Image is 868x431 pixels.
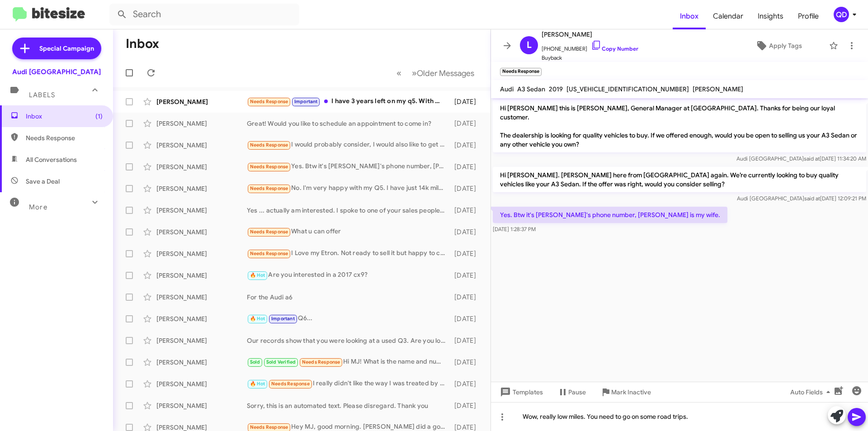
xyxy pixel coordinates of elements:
[450,271,483,280] div: [DATE]
[26,155,77,164] span: All Conversations
[156,271,247,280] div: [PERSON_NAME]
[12,38,101,59] a: Special Campaign
[566,85,689,93] span: [US_VEHICLE_IDENTIFICATION_NUMBER]
[737,195,866,202] span: Audi [GEOGRAPHIC_DATA] [DATE] 12:09:21 PM
[450,184,483,193] div: [DATE]
[12,67,101,76] div: Audi [GEOGRAPHIC_DATA]
[450,379,483,388] div: [DATE]
[156,314,247,323] div: [PERSON_NAME]
[736,155,866,162] span: Audi [GEOGRAPHIC_DATA] [DATE] 11:34:20 AM
[247,161,450,172] div: Yes. Btw it's [PERSON_NAME]'s phone number, [PERSON_NAME] is my wife.
[247,227,450,237] div: What u can offer
[500,85,514,93] span: Audi
[39,44,94,53] span: Special Campaign
[791,3,826,29] a: Profile
[126,37,159,51] h1: Inbox
[517,85,545,93] span: A3 Sedan
[271,316,295,322] span: Important
[450,293,483,302] div: [DATE]
[406,64,480,82] button: Next
[271,381,310,387] span: Needs Response
[834,7,849,22] div: QD
[247,206,450,215] div: Yes ... actually am interested. I spoke to one of your sales people there last week when I had my...
[591,45,638,52] a: Copy Number
[450,206,483,215] div: [DATE]
[790,384,834,400] span: Auto Fields
[156,227,247,237] div: [PERSON_NAME]
[250,229,288,235] span: Needs Response
[391,64,407,82] button: Previous
[156,184,247,193] div: [PERSON_NAME]
[769,38,802,54] span: Apply Tags
[450,401,483,410] div: [DATE]
[247,140,450,150] div: I would probably consider, I would also like to get a quote for my 2018 Audi SQ5
[247,248,450,259] div: I Love my Etron. Not ready to sell it but happy to come Some time to discuss an upgrade to a Q 6 ...
[26,177,60,186] span: Save a Deal
[156,249,247,258] div: [PERSON_NAME]
[156,141,247,150] div: [PERSON_NAME]
[250,185,288,191] span: Needs Response
[491,402,868,431] div: Wow, really low miles. You need to go on some road trips.
[109,4,299,25] input: Search
[250,359,260,365] span: Sold
[550,384,593,400] button: Pause
[493,226,536,232] span: [DATE] 1:28:37 PM
[417,68,474,78] span: Older Messages
[156,379,247,388] div: [PERSON_NAME]
[156,119,247,128] div: [PERSON_NAME]
[26,112,103,121] span: Inbox
[156,97,247,106] div: [PERSON_NAME]
[29,91,55,99] span: Labels
[156,401,247,410] div: [PERSON_NAME]
[29,203,47,211] span: More
[493,167,866,192] p: Hi [PERSON_NAME]. [PERSON_NAME] here from [GEOGRAPHIC_DATA] again. We’re currently looking to buy...
[156,162,247,171] div: [PERSON_NAME]
[750,3,791,29] a: Insights
[450,119,483,128] div: [DATE]
[493,207,727,223] p: Yes. Btw it's [PERSON_NAME]'s phone number, [PERSON_NAME] is my wife.
[302,359,340,365] span: Needs Response
[156,336,247,345] div: [PERSON_NAME]
[156,293,247,302] div: [PERSON_NAME]
[247,119,450,128] div: Great! Would you like to schedule an appointment to come in?
[527,38,532,52] span: L
[250,99,288,104] span: Needs Response
[247,313,450,324] div: Q6...
[26,133,103,142] span: Needs Response
[783,384,841,400] button: Auto Fields
[250,251,288,256] span: Needs Response
[804,155,820,162] span: said at
[450,314,483,323] div: [DATE]
[542,40,638,53] span: [PHONE_NUMBER]
[250,272,265,278] span: 🔥 Hot
[732,38,825,54] button: Apply Tags
[247,401,450,410] div: Sorry, this is an automated text. Please disregard. Thank you
[673,3,706,29] a: Inbox
[266,359,296,365] span: Sold Verified
[247,183,450,194] div: No. I'm very happy with my Q5. I have just 14k miles on it and it runs great. Thank you for reach...
[294,99,318,104] span: Important
[450,336,483,345] div: [DATE]
[412,67,417,79] span: »
[611,384,651,400] span: Mark Inactive
[450,358,483,367] div: [DATE]
[250,424,288,430] span: Needs Response
[450,249,483,258] div: [DATE]
[693,85,743,93] span: [PERSON_NAME]
[826,7,858,22] button: QD
[498,384,543,400] span: Templates
[450,227,483,237] div: [DATE]
[542,53,638,62] span: Buyback
[493,100,866,152] p: Hi [PERSON_NAME] this is [PERSON_NAME], General Manager at [GEOGRAPHIC_DATA]. Thanks for being ou...
[450,141,483,150] div: [DATE]
[491,384,550,400] button: Templates
[396,67,401,79] span: «
[250,142,288,148] span: Needs Response
[568,384,586,400] span: Pause
[156,206,247,215] div: [PERSON_NAME]
[247,270,450,280] div: Are you interested in a 2017 cx9?
[593,384,658,400] button: Mark Inactive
